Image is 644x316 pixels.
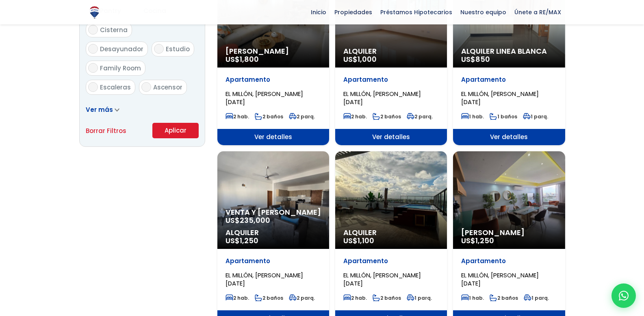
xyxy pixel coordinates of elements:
[343,89,421,106] span: EL MILLÓN, [PERSON_NAME][DATE]
[226,215,270,225] span: US$
[100,26,128,34] span: Cisterna
[289,113,315,120] span: 2 parq.
[226,235,258,246] span: US$
[461,257,557,265] p: Apartamento
[461,113,484,120] span: 1 hab.
[407,294,432,301] span: 1 parq.
[343,54,377,64] span: US$
[141,82,151,92] input: Ascensor
[226,208,321,216] span: Venta y [PERSON_NAME]
[461,235,494,246] span: US$
[358,235,374,246] span: 1,100
[100,83,131,92] span: Escaleras
[226,229,321,237] span: Alquiler
[461,229,557,237] span: [PERSON_NAME]
[490,294,518,301] span: 2 baños
[100,45,143,53] span: Desayunador
[255,294,283,301] span: 2 baños
[330,6,376,18] span: Propiedades
[343,235,374,246] span: US$
[510,6,565,18] span: Únete a RE/MAX
[456,6,510,18] span: Nuestro equipo
[307,6,330,18] span: Inicio
[226,54,259,64] span: US$
[453,129,565,145] span: Ver detalles
[86,126,126,136] a: Borrar Filtros
[343,229,439,237] span: Alquiler
[475,235,494,246] span: 1,250
[226,271,303,288] span: EL MILLÓN, [PERSON_NAME][DATE]
[226,294,249,301] span: 2 hab.
[461,271,539,288] span: EL MILLÓN, [PERSON_NAME][DATE]
[373,113,401,120] span: 2 baños
[87,5,102,20] img: Logo de REMAX
[343,294,367,301] span: 2 hab.
[376,6,456,18] span: Préstamos Hipotecarios
[226,89,303,106] span: EL MILLÓN, [PERSON_NAME][DATE]
[226,257,321,265] p: Apartamento
[461,294,484,301] span: 1 hab.
[88,63,98,73] input: Family Room
[88,82,98,92] input: Escaleras
[475,54,490,64] span: 850
[88,25,98,35] input: Cisterna
[100,64,141,72] span: Family Room
[154,44,164,54] input: Estudio
[343,271,421,288] span: EL MILLÓN, [PERSON_NAME][DATE]
[358,54,377,64] span: 1,000
[343,257,439,265] p: Apartamento
[88,44,98,54] input: Desayunador
[226,113,249,120] span: 2 hab.
[255,113,283,120] span: 2 baños
[461,54,490,64] span: US$
[240,54,259,64] span: 1,800
[407,113,433,120] span: 2 parq.
[217,129,329,145] span: Ver detalles
[461,89,539,106] span: EL MILLÓN, [PERSON_NAME][DATE]
[335,129,447,145] span: Ver detalles
[153,83,182,92] span: Ascensor
[226,47,321,55] span: [PERSON_NAME]
[373,294,401,301] span: 2 baños
[86,105,113,114] span: Ver más
[152,123,199,138] button: Aplicar
[461,47,557,55] span: Alquiler Linea Blanca
[524,294,549,301] span: 1 parq.
[240,215,270,225] span: 235,000
[490,113,517,120] span: 1 baños
[166,45,190,53] span: Estudio
[226,76,321,84] p: Apartamento
[343,76,439,84] p: Apartamento
[523,113,548,120] span: 1 parq.
[343,113,367,120] span: 2 hab.
[86,105,119,114] a: Ver más
[343,47,439,55] span: Alquiler
[461,76,557,84] p: Apartamento
[240,235,258,246] span: 1,250
[289,294,315,301] span: 2 parq.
